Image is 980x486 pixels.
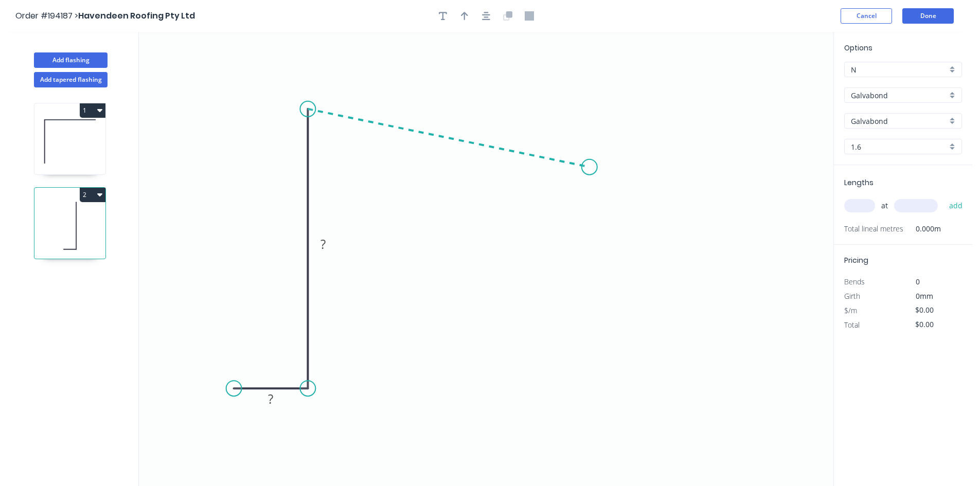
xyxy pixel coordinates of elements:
span: at [881,199,888,213]
span: Pricing [844,255,868,265]
span: 0 [916,277,920,286]
span: Order #194187 > [15,10,78,22]
tspan: ? [268,390,273,407]
button: 2 [80,188,105,202]
input: Thickness [851,141,947,152]
button: 1 [80,103,105,118]
span: Total lineal metres [844,222,903,236]
span: $/m [844,305,857,315]
span: 0mm [916,291,933,301]
input: Material [851,90,947,101]
button: Cancel [841,8,892,24]
span: Total [844,320,860,330]
span: Bends [844,277,865,286]
input: Price level [851,64,947,75]
button: add [944,197,968,214]
span: Lengths [844,177,874,188]
span: Havendeen Roofing Pty Ltd [78,10,195,22]
input: Colour [851,116,947,127]
button: Add tapered flashing [34,72,108,87]
span: 0.000m [903,222,941,236]
svg: 0 [139,32,833,486]
tspan: ? [320,236,326,253]
span: Girth [844,291,860,301]
button: Add flashing [34,52,108,68]
span: Options [844,43,872,53]
button: Done [902,8,954,24]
